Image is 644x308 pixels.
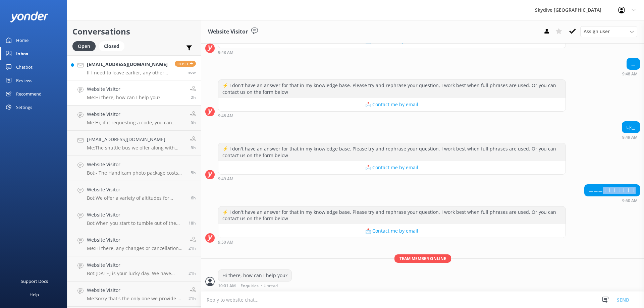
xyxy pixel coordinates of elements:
div: Open [72,41,96,51]
a: [EMAIL_ADDRESS][DOMAIN_NAME]If I need to leave earlier, any other transportation I can take?Replynow [67,55,201,80]
a: Website VisitorBot:We offer a variety of altitudes for skydiving, with all dropzones providing ju... [67,181,201,206]
h4: Website Visitor [87,111,185,118]
p: Me: Hi, if it requesting a code, you can email us and we will look into it for you [87,120,185,126]
strong: 10:01 AM [218,284,236,288]
h4: Website Visitor [87,161,186,168]
div: Settings [16,101,32,114]
a: Closed [99,42,128,50]
a: Website VisitorBot:- The Handicam photo package costs $129 per person and includes photos of your... [67,156,201,181]
div: Hi there, how can I help you? [218,270,291,281]
div: Closed [99,41,124,51]
button: 📩 Contact me by email [218,224,566,238]
strong: 9:49 AM [622,135,638,139]
span: • Unread [261,284,278,288]
h4: [EMAIL_ADDRESS][DOMAIN_NAME] [87,136,185,143]
strong: 9:48 AM [218,51,233,55]
span: Sep 14 2025 10:01am (UTC +10:00) Australia/Brisbane [191,95,196,100]
span: Team member online [394,254,451,263]
p: Me: Sorry that's the only one we provide at the moment. [87,296,183,302]
a: Website VisitorMe:Sorry that's the only one we provide at the moment.21h [67,282,201,307]
a: Website VisitorBot:When you start to tumble out of the sky, you know immediately the feeling is u... [67,206,201,231]
h4: Website Visitor [87,211,183,219]
div: Sep 14 2025 09:48am (UTC +10:00) Australia/Brisbane [218,50,566,55]
span: Sep 14 2025 12:45pm (UTC +10:00) Australia/Brisbane [187,69,196,75]
strong: 9:48 AM [218,114,233,118]
div: ⚡ I don't have an answer for that in my knowledge base. Please try and rephrase your question, I ... [218,206,566,224]
span: Sep 13 2025 05:59pm (UTC +10:00) Australia/Brisbane [189,220,196,226]
div: Sep 14 2025 09:50am (UTC +10:00) Australia/Brisbane [218,240,566,244]
span: Assign user [584,28,610,35]
a: Website VisitorMe:Hi there, any changes or cancellation need at least 24 hour notice, otherwise i... [67,231,201,256]
div: Assign User [580,26,637,37]
strong: 9:50 AM [218,240,233,244]
h4: [EMAIL_ADDRESS][DOMAIN_NAME] [87,61,170,68]
span: Reply [175,61,196,67]
div: Sep 14 2025 10:01am (UTC +10:00) Australia/Brisbane [218,283,292,288]
div: ⚡ I don't have an answer for that in my knowledge base. Please try and rephrase your question, I ... [218,143,566,161]
div: Sep 14 2025 09:48am (UTC +10:00) Australia/Brisbane [218,113,566,118]
p: Me: Hi there, how can I help you? [87,95,160,101]
a: Website VisitorMe:Hi there, how can I help you?2h [67,80,201,106]
span: Enquiries [240,284,259,288]
strong: 9:48 AM [622,72,638,76]
div: Reviews [16,74,32,87]
span: Sep 14 2025 07:23am (UTC +10:00) Australia/Brisbane [191,145,196,150]
p: Bot: When you start to tumble out of the sky, you know immediately the feeling is unbeatable. Irr... [87,220,183,226]
p: Bot: We offer a variety of altitudes for skydiving, with all dropzones providing jumps up to 15,0... [87,195,186,201]
span: Sep 13 2025 03:15pm (UTC +10:00) Australia/Brisbane [189,245,196,251]
a: Website VisitorMe:Hi, if it requesting a code, you can email us and we will look into it for you5h [67,106,201,131]
p: Me: Hi there, any changes or cancellation need at least 24 hour notice, otherwise it will lead to... [87,245,183,251]
div: Sep 14 2025 09:49am (UTC +10:00) Australia/Brisbane [622,135,640,139]
h4: Website Visitor [87,186,186,193]
div: Chatbot [16,60,33,74]
h4: Website Visitor [87,261,183,269]
span: Sep 13 2025 02:57pm (UTC +10:00) Australia/Brisbane [189,296,196,301]
h2: Conversations [72,25,196,38]
a: [EMAIL_ADDRESS][DOMAIN_NAME]Me:The shuttle bus we offer along with [GEOGRAPHIC_DATA] are included... [67,131,201,156]
button: 📩 Contact me by email [218,98,566,111]
p: If I need to leave earlier, any other transportation I can take? [87,70,170,76]
div: Inbox [16,47,29,60]
div: 나는 [622,122,640,133]
div: Help [30,288,39,301]
div: Support Docs [21,274,48,288]
div: Recommend [16,87,42,101]
p: Me: The shuttle bus we offer along with [GEOGRAPHIC_DATA] are included in the price of the skydiv... [87,145,185,151]
span: Sep 14 2025 07:28am (UTC +10:00) Australia/Brisbane [191,120,196,125]
strong: 9:50 AM [622,199,638,203]
div: Home [16,34,29,47]
div: Sep 14 2025 09:48am (UTC +10:00) Australia/Brisbane [622,71,640,76]
a: Open [72,42,99,50]
a: Website VisitorBot:[DATE] is your lucky day. We have exclusive offers when you book direct! Visit... [67,256,201,282]
h4: Website Visitor [87,287,183,294]
p: Bot: - The Handicam photo package costs $129 per person and includes photos of your entire experi... [87,170,186,176]
h4: Website Visitor [87,85,160,93]
img: yonder-white-logo.png [10,11,49,22]
div: Sep 14 2025 09:49am (UTC +10:00) Australia/Brisbane [218,176,566,181]
strong: 9:49 AM [218,177,233,181]
div: Sep 14 2025 09:50am (UTC +10:00) Australia/Brisbane [584,198,640,203]
span: Sep 14 2025 06:41am (UTC +10:00) Australia/Brisbane [191,195,196,201]
button: 📩 Contact me by email [218,161,566,174]
div: ⚡ I don't have an answer for that in my knowledge base. Please try and rephrase your question, I ... [218,80,566,98]
p: Bot: [DATE] is your lucky day. We have exclusive offers when you book direct! Visit our specials ... [87,270,183,276]
span: Sep 13 2025 03:13pm (UTC +10:00) Australia/Brisbane [189,270,196,276]
h4: Website Visitor [87,236,183,244]
div: ㅡ [627,58,640,70]
div: ㅡㅡㅡㅑㅑㅑㅑㅑㅑㅑ [585,185,640,196]
h3: Website Visitor [208,27,248,36]
span: Sep 14 2025 06:58am (UTC +10:00) Australia/Brisbane [191,170,196,176]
